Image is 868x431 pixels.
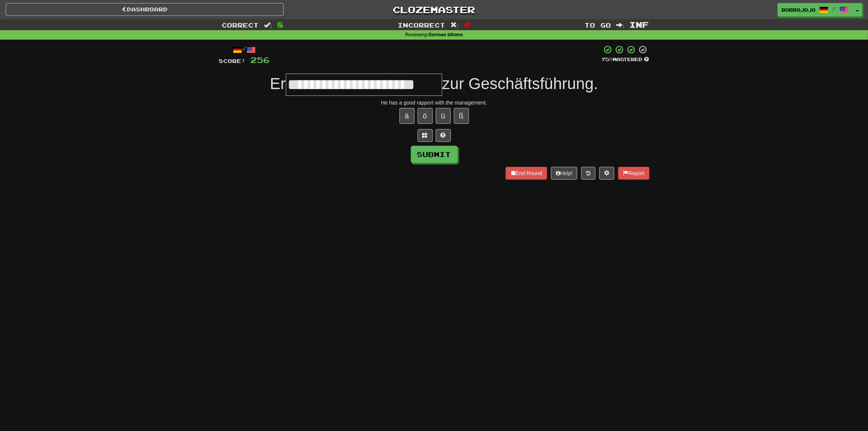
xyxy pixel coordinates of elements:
[428,32,463,37] strong: German Idioms
[411,146,458,163] button: Submit
[832,6,836,11] span: /
[442,75,598,92] span: zur Geschäftsführung.
[602,56,649,63] div: Mastered
[436,108,451,124] button: ü
[418,108,433,124] button: ö
[270,75,286,92] span: Er
[506,167,547,180] button: End Round
[219,99,649,106] div: He has a good rapport with the management.
[399,108,415,124] button: ä
[277,20,284,29] span: 8
[602,56,613,62] span: 75 %
[581,167,595,180] button: Round history (alt+y)
[584,21,611,29] span: To go
[464,20,470,29] span: 0
[264,22,272,28] span: :
[551,167,578,180] button: Help!
[6,3,284,16] a: Dashboard
[782,6,816,13] span: bobbojojo
[436,129,451,142] button: Single letter hint - you only get 1 per sentence and score half the points! alt+h
[251,55,270,65] span: 256
[777,3,853,17] a: bobbojojo /
[616,22,624,28] span: :
[295,3,573,16] a: Clozemaster
[222,21,259,29] span: Correct
[219,58,246,64] span: Score:
[629,20,649,29] span: Inf
[454,108,469,124] button: ß
[219,45,270,54] div: /
[618,167,649,180] button: Report
[418,129,433,142] button: Switch sentence to multiple choice alt+p
[450,22,459,28] span: :
[398,21,445,29] span: Incorrect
